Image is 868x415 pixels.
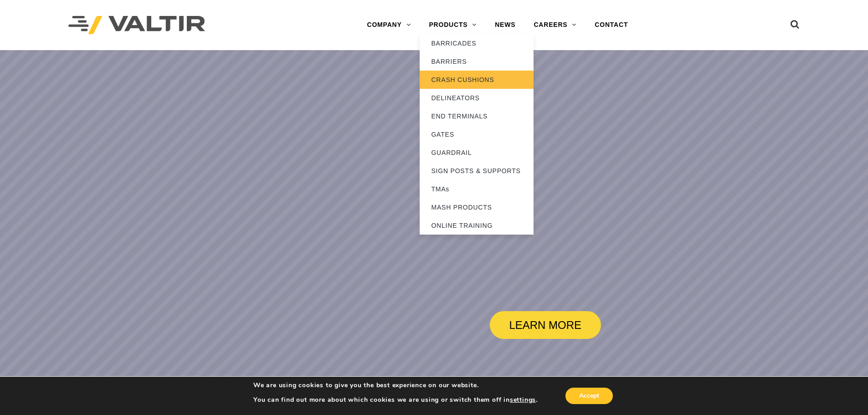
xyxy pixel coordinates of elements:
[420,216,534,235] a: ONLINE TRAINING
[253,381,538,389] p: We are using cookies to give you the best experience on our website.
[586,16,637,34] a: CONTACT
[420,143,534,162] a: GUARDRAIL
[420,107,534,125] a: END TERMINALS
[510,396,536,404] button: settings
[420,71,534,89] a: CRASH CUSHIONS
[420,89,534,107] a: DELINEATORS
[565,388,613,404] button: Accept
[524,16,586,34] a: CAREERS
[420,198,534,216] a: MASH PRODUCTS
[420,34,534,52] a: BARRICADES
[420,162,534,180] a: SIGN POSTS & SUPPORTS
[420,16,486,34] a: PRODUCTS
[486,16,524,34] a: NEWS
[68,16,205,35] img: Valtir
[420,52,534,71] a: BARRIERS
[253,396,538,404] p: You can find out more about which cookies we are using or switch them off in .
[358,16,420,34] a: COMPANY
[420,125,534,143] a: GATES
[420,180,534,198] a: TMAs
[490,311,601,339] a: LEARN MORE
